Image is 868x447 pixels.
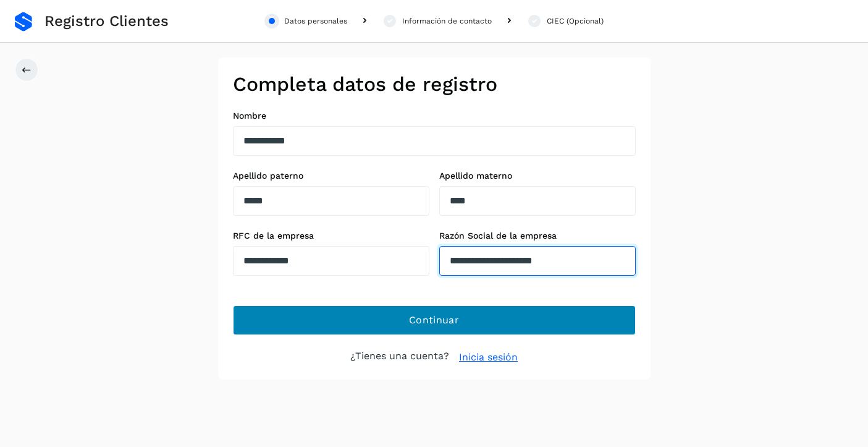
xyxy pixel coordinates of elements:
label: RFC de la empresa [233,231,429,241]
span: Continuar [409,313,459,327]
button: Continuar [233,305,636,335]
div: Información de contacto [402,15,492,27]
span: Registro Clientes [44,12,169,30]
label: Apellido materno [439,171,636,181]
h2: Completa datos de registro [233,72,636,96]
p: ¿Tienes una cuenta? [350,350,449,365]
label: Nombre [233,111,636,121]
label: Razón Social de la empresa [439,231,636,241]
div: Datos personales [284,15,347,27]
label: Apellido paterno [233,171,429,181]
div: CIEC (Opcional) [547,15,604,27]
a: Inicia sesión [459,350,518,365]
